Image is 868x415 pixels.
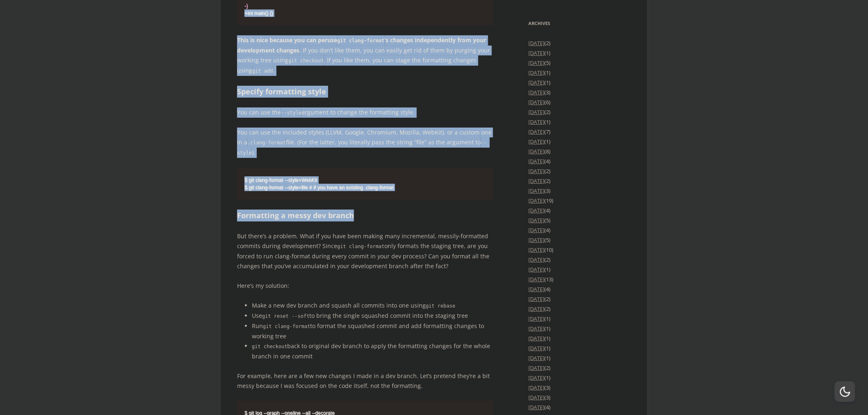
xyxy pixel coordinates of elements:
[337,244,385,249] code: git clang-format
[528,217,544,224] a: [DATE]
[528,187,544,194] a: [DATE]
[528,107,631,117] li: (2)
[528,97,631,107] li: (6)
[237,36,487,54] strong: This is nice because you can peruse ‘s changes independently from your development changes
[528,177,544,185] a: [DATE]
[528,225,631,235] li: (4)
[528,394,544,401] a: [DATE]
[528,215,631,225] li: (5)
[262,313,310,319] code: git reset --soft
[528,392,631,402] li: (3)
[528,207,544,214] a: [DATE]
[528,38,631,48] li: (2)
[528,354,544,362] a: [DATE]
[528,383,631,392] li: (3)
[252,321,493,341] li: Run to format the squashed commit and add formatting changes to working tree
[252,341,493,361] li: back to original dev branch to apply the formatting changes for the whole branch in one commit
[528,295,544,303] a: [DATE]
[237,371,493,391] p: For example, here are a few new changes I made in a dev branch. Let’s pretend they’re a bit messy...
[528,79,544,86] a: [DATE]
[528,374,544,381] a: [DATE]
[528,146,631,156] li: (8)
[528,166,631,176] li: (2)
[528,205,631,215] li: (4)
[252,301,493,311] li: Make a new dev branch and squash all commits into one using
[528,235,631,245] li: (5)
[528,245,631,255] li: (10)
[237,128,493,158] p: You can use the included styles (LLVM, Google, Chromium, Mozilla, WebKit), or a custom one in a f...
[528,157,544,165] a: [DATE]
[237,107,493,118] p: You can use the argument to change the formatting style.
[281,110,302,116] code: --style
[528,148,544,155] a: [DATE]
[528,304,631,314] li: (2)
[528,335,544,342] a: [DATE]
[237,35,493,76] p: . If you don’t like them, you can easily get rid of them by purging your working tree using . If ...
[528,404,544,411] a: [DATE]
[528,39,544,47] a: [DATE]
[528,284,631,294] li: (4)
[528,197,544,204] a: [DATE]
[528,78,631,87] li: (1)
[528,127,631,137] li: (7)
[528,167,544,175] a: [DATE]
[528,58,631,68] li: (5)
[528,69,544,76] a: [DATE]
[528,305,544,312] a: [DATE]
[237,86,493,98] h2: Specify formatting style
[426,303,455,309] code: git rebase
[252,344,288,349] code: git checkout
[528,265,631,274] li: (1)
[528,373,631,383] li: (1)
[263,324,311,329] code: git clang-format
[528,87,631,97] li: (3)
[528,364,544,372] a: [DATE]
[528,89,544,96] a: [DATE]
[528,236,544,244] a: [DATE]
[528,18,631,28] h3: Archives
[528,344,544,352] a: [DATE]
[252,311,493,321] li: Use to bring the single squashed commit into the staging tree
[288,58,324,64] code: git checkout
[528,176,631,186] li: (2)
[252,68,273,74] code: git add
[528,48,631,58] li: (1)
[244,176,486,191] code: $ git clang-format --style=WebKit $ git clang-format --style=file # if you have an existing .clan...
[528,255,631,265] li: (2)
[528,118,544,125] a: [DATE]
[528,384,544,391] a: [DATE]
[528,266,544,273] a: [DATE]
[528,314,631,324] li: (1)
[528,186,631,196] li: (3)
[528,156,631,166] li: (4)
[528,68,631,78] li: (1)
[528,343,631,353] li: (1)
[528,137,631,146] li: (1)
[528,325,544,332] a: [DATE]
[244,3,248,9] span: -}
[528,333,631,343] li: (1)
[528,98,544,106] a: [DATE]
[528,196,631,205] li: (19)
[528,363,631,373] li: (2)
[247,140,286,146] code: .clang-format
[528,402,631,412] li: (4)
[528,117,631,127] li: (1)
[244,10,273,16] span: +int main() {}
[528,353,631,363] li: (1)
[528,324,631,333] li: (1)
[528,108,544,116] a: [DATE]
[528,256,544,263] a: [DATE]
[528,226,544,234] a: [DATE]
[528,246,544,253] a: [DATE]
[528,128,544,135] a: [DATE]
[528,138,544,145] a: [DATE]
[528,315,544,322] a: [DATE]
[528,59,544,66] a: [DATE]
[528,285,544,293] a: [DATE]
[528,294,631,304] li: (2)
[528,276,544,283] a: [DATE]
[528,274,631,284] li: (13)
[237,231,493,271] p: But there’s a problem. What if you have been making many incremental, messily-formatted commits d...
[528,49,544,57] a: [DATE]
